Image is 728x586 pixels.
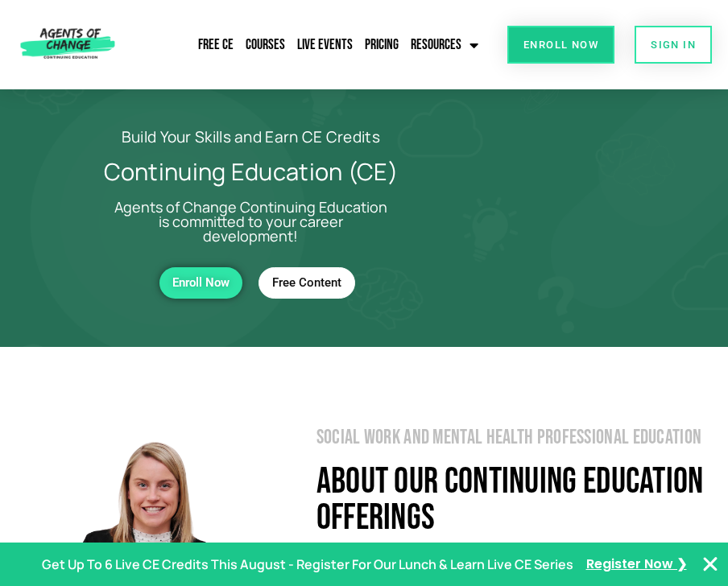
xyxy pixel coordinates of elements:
[113,200,389,243] p: Agents of Change Continuing Education is committed to your career development!
[651,39,696,50] span: SIGN IN
[407,27,482,64] a: Resources
[172,276,230,290] span: Enroll Now
[316,464,708,536] h4: About Our Continuing Education Offerings
[159,267,242,299] a: Enroll Now
[523,39,598,50] span: Enroll Now
[635,26,712,64] a: SIGN IN
[361,27,403,64] a: Pricing
[586,553,687,576] a: Register Now ❯
[507,26,614,64] a: Enroll Now
[40,160,461,184] h1: Continuing Education (CE)
[316,427,708,448] h2: Social Work and Mental Health Professional Education
[194,27,238,64] a: Free CE
[155,27,482,64] nav: Menu
[40,130,461,144] h2: Build Your Skills and Earn CE Credits
[259,267,355,299] a: Free Content
[42,553,573,576] p: Get Up To 6 Live CE Credits This August - Register For Our Lunch & Learn Live CE Series
[272,276,341,290] span: Free Content
[242,27,289,64] a: Courses
[701,555,720,574] button: Close Banner
[293,27,357,64] a: Live Events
